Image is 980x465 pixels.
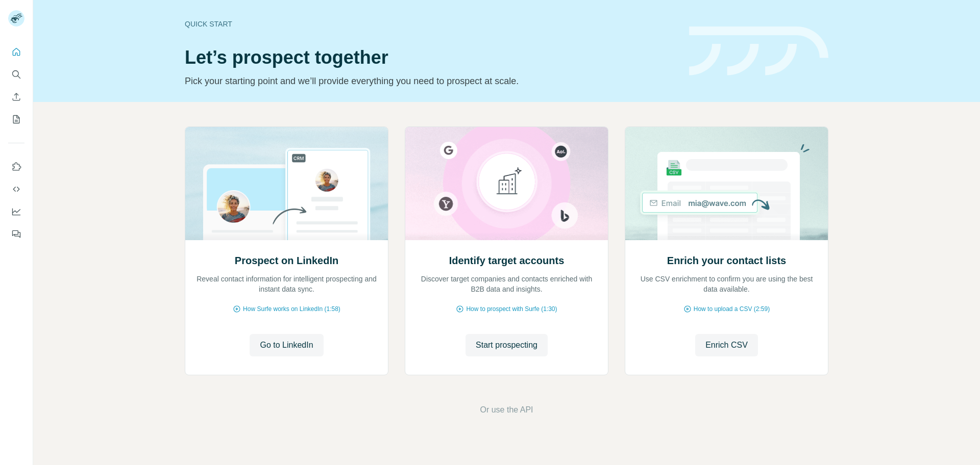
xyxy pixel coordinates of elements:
[405,127,608,240] img: Identify target accounts
[185,127,388,240] img: Prospect on LinkedIn
[250,334,323,356] button: Go to LinkedIn
[8,225,24,243] button: Feedback
[480,404,533,416] button: Or use the API
[8,158,24,176] button: Use Surfe on LinkedIn
[694,304,770,314] span: How to upload a CSV (2:59)
[185,47,677,68] h1: Let’s prospect together
[625,127,828,240] img: Enrich your contact lists
[667,253,786,268] h2: Enrich your contact lists
[635,274,818,294] p: Use CSV enrichment to confirm you are using the best data available.
[8,202,24,221] button: Dashboard
[8,110,24,128] button: My lists
[8,180,24,198] button: Use Surfe API
[243,304,340,314] span: How Surfe works on LinkedIn (1:58)
[8,88,24,106] button: Enrich CSV
[195,274,378,294] p: Reveal contact information for intelligent prospecting and instant data sync.
[415,274,598,294] p: Discover target companies and contacts enriched with B2B data and insights.
[465,334,548,356] button: Start prospecting
[466,304,557,314] span: How to prospect with Surfe (1:30)
[695,334,758,356] button: Enrich CSV
[705,339,748,351] span: Enrich CSV
[8,65,24,84] button: Search
[449,253,565,268] h2: Identify target accounts
[8,43,24,61] button: Quick start
[185,19,677,29] div: Quick start
[476,339,537,351] span: Start prospecting
[689,27,828,76] img: banner
[235,253,338,268] h2: Prospect on LinkedIn
[260,339,313,351] span: Go to LinkedIn
[185,74,677,88] p: Pick your starting point and we’ll provide everything you need to prospect at scale.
